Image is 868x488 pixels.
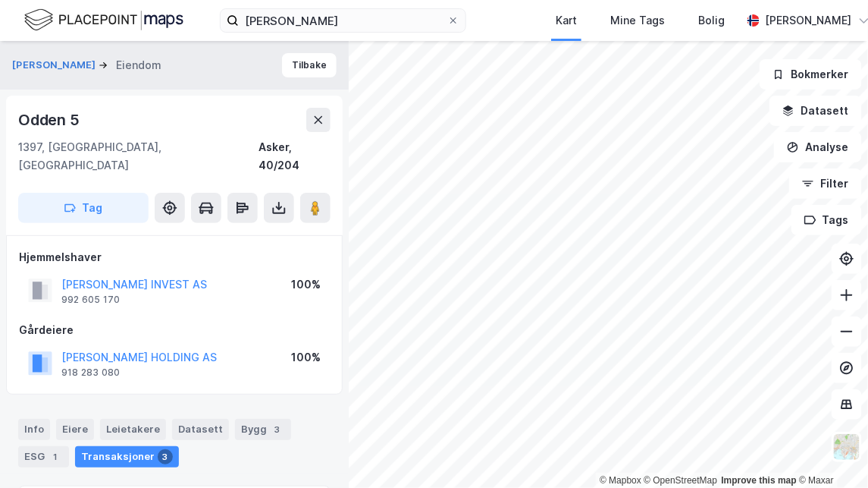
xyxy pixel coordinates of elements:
div: Transaksjoner [75,446,179,468]
a: OpenStreetMap [644,475,718,486]
div: Hjemmelshaver [19,248,330,266]
div: 3 [158,449,173,464]
div: 1397, [GEOGRAPHIC_DATA], [GEOGRAPHIC_DATA] [18,138,259,175]
div: ESG [18,446,69,468]
div: Kontrollprogram for chat [792,415,868,488]
div: Eiendom [116,56,161,74]
div: [PERSON_NAME] [766,11,852,30]
div: 3 [270,422,285,437]
button: Tags [791,205,862,235]
div: 918 283 080 [61,367,120,379]
div: Bygg [235,419,291,440]
a: Mapbox [600,475,641,486]
div: Gårdeiere [19,321,330,339]
img: logo.f888ab2527a4732fd821a326f86c7f29.svg [24,7,183,33]
div: Bolig [698,11,725,30]
div: 100% [291,275,321,294]
div: Info [18,419,50,440]
div: 100% [291,348,321,367]
button: Analyse [774,132,862,162]
div: Odden 5 [18,108,83,132]
button: Datasett [769,96,862,126]
div: Datasett [172,419,229,440]
iframe: Chat Widget [792,415,868,488]
div: Kart [556,11,577,30]
div: 992 605 170 [61,294,120,306]
button: Tilbake [282,53,337,77]
button: Filter [789,168,862,199]
input: Søk på adresse, matrikkel, gårdeiere, leietakere eller personer [239,9,447,32]
button: [PERSON_NAME] [12,58,99,73]
button: Bokmerker [760,59,862,90]
div: 1 [48,449,63,464]
div: Eiere [56,419,94,440]
div: Mine Tags [610,11,665,30]
button: Tag [18,193,149,223]
a: Improve this map [722,475,797,486]
div: Asker, 40/204 [259,138,331,175]
div: Leietakere [100,419,166,440]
